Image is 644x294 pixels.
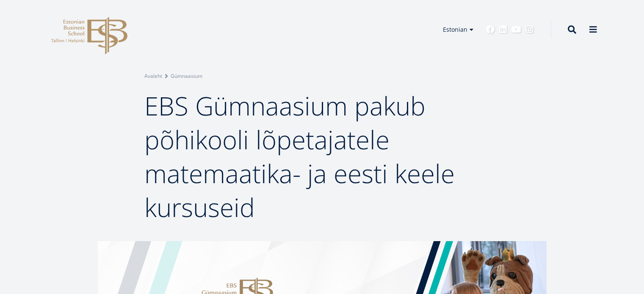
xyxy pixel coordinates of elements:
[144,88,455,225] span: EBS Gümnaasium pakub põhikooli lõpetajatele matemaatika- ja eesti keele kursuseid
[525,25,534,34] a: Instagram
[486,25,495,34] a: Facebook
[144,72,162,80] a: Avaleht
[511,25,521,34] a: Youtube
[499,25,507,34] a: Linkedin
[171,72,202,80] a: Gümnaasium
